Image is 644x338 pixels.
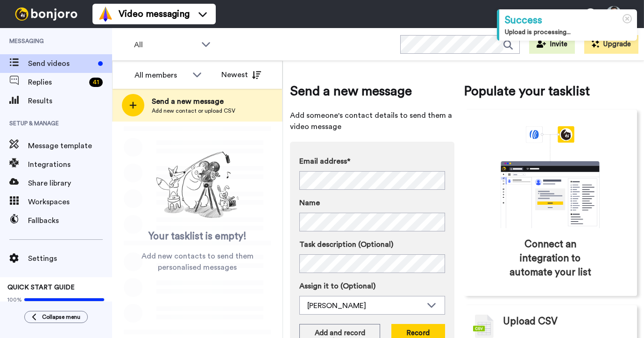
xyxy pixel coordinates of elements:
label: Task description (Optional) [299,239,445,250]
span: Results [28,95,112,107]
img: vm-color.svg [98,7,113,22]
span: Settings [28,253,112,264]
span: Send videos [28,58,94,69]
span: Add someone's contact details to send them a video message [290,110,454,132]
img: bj-logo-header-white.svg [11,7,81,21]
span: Your tasklist is empty! [149,230,247,244]
span: QUICK START GUIDE [7,284,75,291]
span: Connect an integration to automate your list [503,237,598,280]
span: Workspaces [28,196,112,208]
span: Integrations [28,159,112,170]
span: Video messaging [119,7,190,21]
span: Replies [28,77,85,88]
span: Populate your tasklist [464,82,637,101]
button: Upgrade [584,35,638,54]
button: Invite [529,35,575,54]
span: 100% [7,296,22,303]
div: animation [480,126,620,228]
img: csv-grey.png [473,315,494,338]
div: Success [505,13,631,28]
div: Upload is processing... [505,28,631,37]
div: 41 [89,78,103,87]
span: Name [299,197,320,209]
span: Upload CSV [503,315,558,329]
span: Send a new message [152,96,235,107]
span: Message template [28,140,112,151]
div: All members [134,70,188,81]
span: All [134,39,197,50]
label: Assign it to (Optional) [299,280,445,292]
div: [PERSON_NAME] [307,300,422,311]
button: Collapse menu [24,311,88,323]
span: Add new contacts to send them personalised messages [126,251,269,273]
span: Add new contact or upload CSV [152,107,235,115]
label: Email address* [299,156,445,167]
span: Share library [28,178,112,189]
button: Newest [214,65,268,84]
span: Collapse menu [42,313,80,321]
span: Send a new message [290,82,454,101]
span: Fallbacks [28,215,112,226]
img: ready-set-action.png [151,148,244,223]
